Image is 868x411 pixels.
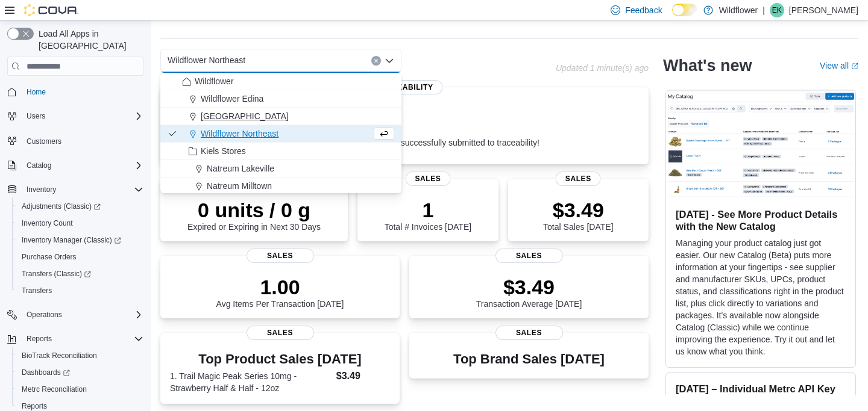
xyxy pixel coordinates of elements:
span: Feedback [625,4,662,16]
span: Sales [247,249,314,263]
a: View allExternal link [820,61,858,70]
span: Operations [27,310,62,320]
span: EK [772,3,782,17]
span: Reports [22,332,143,346]
button: Clear input [371,56,381,66]
span: Adjustments (Classic) [22,202,101,211]
span: Home [22,84,143,99]
h3: [DATE] - See More Product Details with the New Catalog [676,208,846,232]
span: Transfers [17,283,143,298]
button: Operations [2,306,148,323]
span: Purchase Orders [22,252,77,262]
button: Kiels Stores [160,143,401,160]
button: Inventory [22,182,61,197]
span: Natreum Lakeville [207,162,274,175]
span: Wildflower Northeast [168,53,245,67]
button: Customers [2,132,148,149]
span: [GEOGRAPHIC_DATA] [201,110,289,122]
button: Natreum Lakeville [160,160,401,178]
span: Users [27,111,45,121]
span: Dashboards [17,365,143,380]
span: Inventory Count [17,216,143,230]
svg: External link [851,63,858,70]
a: Purchase Orders [17,250,81,264]
span: Catalog [27,161,51,170]
span: Reports [27,334,52,344]
button: Wildflower Northeast [160,125,401,143]
dt: 1. Trail Magic Peak Series 10mg - Strawberry Half & Half - 12oz [170,370,332,394]
a: Dashboards [12,364,148,381]
button: Inventory Count [12,215,148,232]
span: Inventory [22,182,143,197]
img: Cova [24,4,78,16]
a: Customers [22,134,66,149]
span: Wildflower Northeast [201,128,278,140]
a: Inventory Count [17,216,78,230]
p: 0 [342,114,539,138]
span: Transfers (Classic) [22,269,91,279]
p: [PERSON_NAME] [789,3,858,17]
span: Natreum Milltown [207,180,272,192]
span: Kiels Stores [201,145,246,157]
button: Users [2,108,148,125]
h3: Top Product Sales [DATE] [170,352,390,366]
p: 0 units / 0 g [187,198,321,222]
button: Users [22,109,50,123]
a: Transfers (Classic) [12,265,148,282]
span: Inventory Count [22,218,73,228]
span: Sales [247,326,314,340]
button: [GEOGRAPHIC_DATA] [160,108,401,125]
a: Dashboards [17,365,75,380]
div: Transaction Average [DATE] [476,275,582,309]
span: Customers [27,137,61,146]
span: Metrc Reconciliation [22,385,87,394]
button: Natreum Milltown [160,178,401,195]
span: Inventory Manager (Classic) [22,235,121,245]
a: Adjustments (Classic) [17,199,105,214]
h2: What's new [663,56,752,75]
button: Close list of options [385,56,394,66]
button: Reports [2,330,148,347]
p: Managing your product catalog just got easier. Our new Catalog (Beta) puts more information at yo... [676,237,846,357]
span: Inventory Manager (Classic) [17,233,143,247]
p: 1.00 [216,275,344,299]
span: Sales [405,172,450,186]
button: Reports [22,332,57,346]
button: Catalog [2,157,148,174]
h3: Top Brand Sales [DATE] [453,352,605,366]
a: Home [22,85,51,99]
div: Total # Invoices [DATE] [385,198,471,232]
span: Transfers (Classic) [17,267,143,281]
span: Wildflower Edina [201,93,263,105]
span: BioTrack Reconciliation [17,348,143,363]
input: Dark Mode [672,4,697,16]
dd: $3.49 [336,369,390,383]
span: BioTrack Reconciliation [22,351,97,360]
div: Choose from the following options [160,73,401,195]
p: | [763,3,765,17]
a: BioTrack Reconciliation [17,348,102,363]
button: Metrc Reconciliation [12,381,148,398]
a: Inventory Manager (Classic) [17,233,126,247]
span: Sales [495,249,563,263]
span: Reports [22,401,47,411]
span: Sales [556,172,601,186]
button: Wildflower [160,73,401,90]
span: Dashboards [22,368,70,377]
div: Expired or Expiring in Next 30 Days [187,198,321,232]
button: Inventory [2,181,148,198]
p: 1 [385,198,471,222]
a: Metrc Reconciliation [17,382,92,397]
span: Load All Apps in [GEOGRAPHIC_DATA] [34,28,143,52]
h3: [DATE] – Individual Metrc API Key Configurations [676,383,846,407]
p: $3.49 [543,198,613,222]
div: Avg Items Per Transaction [DATE] [216,275,344,309]
span: Home [27,87,46,97]
span: Traceability [366,80,442,94]
div: Erin Kaine [770,3,784,17]
span: Purchase Orders [17,250,143,264]
a: Transfers (Classic) [17,267,96,281]
span: Operations [22,307,143,322]
button: Purchase Orders [12,249,148,265]
a: Transfers [17,283,57,298]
